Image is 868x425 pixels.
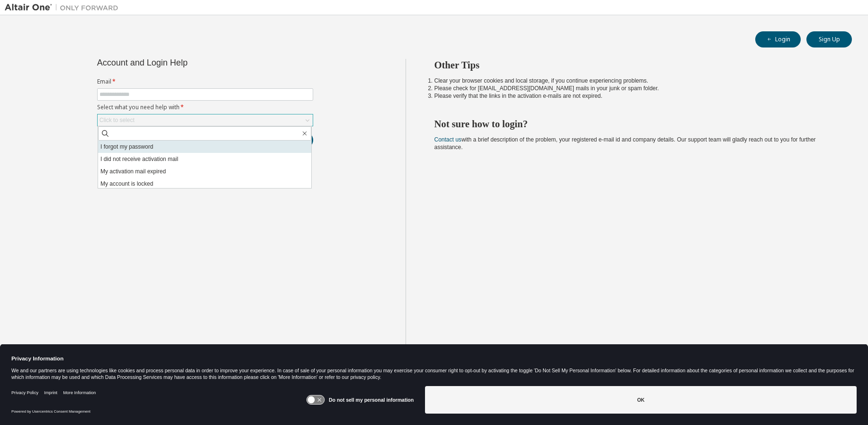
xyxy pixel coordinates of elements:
a: Contact us [434,136,461,143]
button: Login [755,31,801,47]
img: Altair One [5,3,123,12]
li: Please check for [EMAIL_ADDRESS][DOMAIN_NAME] mails in your junk or spam folder. [434,85,835,92]
button: Sign Up [806,31,852,47]
label: Email [97,78,313,85]
label: Select what you need help with [97,104,313,111]
div: Account and Login Help [97,59,270,66]
li: Clear your browser cookies and local storage, if you continue experiencing problems. [434,77,835,85]
span: with a brief description of the problem, your registered e-mail id and company details. Our suppo... [434,136,816,151]
li: Please verify that the links in the activation e-mails are not expired. [434,92,835,100]
li: I forgot my password [98,141,311,153]
div: Click to select [99,116,135,124]
h2: Other Tips [434,59,835,71]
h2: Not sure how to login? [434,118,835,130]
div: Click to select [98,114,313,126]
